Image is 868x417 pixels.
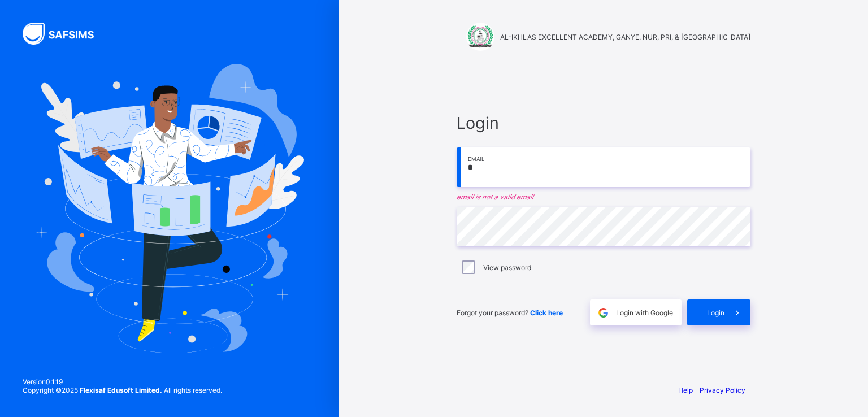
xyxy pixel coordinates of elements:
span: Forgot your password? [457,309,563,317]
span: Version 0.1.19 [23,377,222,386]
a: Help [678,386,693,394]
span: AL-IKHLAS EXCELLENT ACADEMY, GANYE. NUR, PRI, & [GEOGRAPHIC_DATA] [500,33,750,41]
label: View password [483,263,531,272]
span: Copyright © 2025 All rights reserved. [23,386,222,394]
a: Privacy Policy [700,386,745,394]
img: SAFSIMS Logo [23,23,107,45]
img: google.396cfc9801f0270233282035f929180a.svg [597,306,610,319]
em: email is not a valid email [457,193,750,201]
span: Login [457,113,750,133]
span: Login [707,309,724,317]
a: Click here [530,309,563,317]
strong: Flexisaf Edusoft Limited. [80,386,162,394]
img: Hero Image [35,64,304,353]
span: Login with Google [616,309,673,317]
